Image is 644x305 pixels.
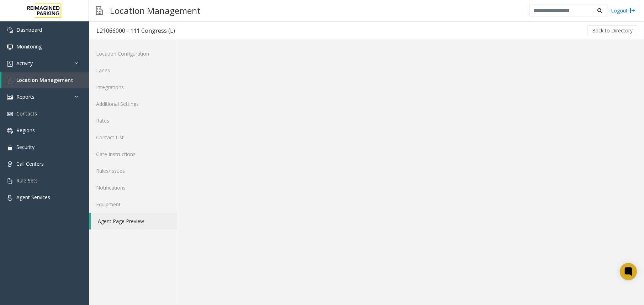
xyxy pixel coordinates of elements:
[16,144,35,150] span: Security
[7,111,13,117] img: 'icon'
[89,112,178,129] a: Rates
[16,160,44,167] span: Call Centers
[89,95,178,112] a: Additional Settings
[587,25,637,36] button: Back to Directory
[7,94,13,100] img: 'icon'
[7,61,13,67] img: 'icon'
[7,195,13,201] img: 'icon'
[1,72,89,88] a: Location Management
[7,178,13,184] img: 'icon'
[16,43,42,50] span: Monitoring
[89,62,178,79] a: Lanes
[7,78,13,83] img: 'icon'
[16,26,42,33] span: Dashboard
[16,110,37,117] span: Contacts
[16,194,50,201] span: Agent Services
[16,93,35,100] span: Reports
[7,128,13,134] img: 'icon'
[96,26,175,35] div: L21066000 - 111 Congress (L)
[89,79,178,95] a: Integrations
[16,60,33,67] span: Activity
[7,145,13,150] img: 'icon'
[16,177,38,184] span: Rule Sets
[91,213,178,229] a: Agent Page Preview
[16,127,35,134] span: Regions
[89,196,178,213] a: Equipment
[89,129,178,146] a: Contact List
[106,2,204,19] h3: Location Management
[7,44,13,50] img: 'icon'
[89,162,178,179] a: Rules/Issues
[16,77,73,83] span: Location Management
[7,161,13,167] img: 'icon'
[7,27,13,33] img: 'icon'
[629,7,635,14] img: logout
[89,146,178,162] a: Gate Instructions
[89,45,178,62] a: Location Configuration
[89,179,178,196] a: Notifications
[96,2,103,19] img: pageIcon
[611,7,635,14] a: Logout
